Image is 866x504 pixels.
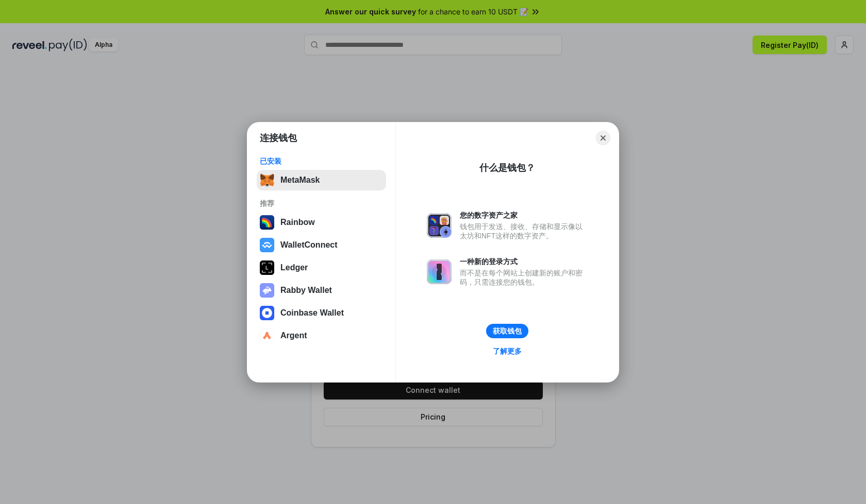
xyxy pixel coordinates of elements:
[427,213,452,238] img: svg+xml,%3Csvg%20xmlns%3D%22http%3A%2F%2Fwww.w3.org%2F2000%2Fsvg%22%20fill%3D%22none%22%20viewBox...
[479,162,535,174] div: 什么是钱包？
[257,235,386,255] button: WalletConnect
[257,212,386,233] button: Rainbow
[257,303,386,323] button: Coinbase Wallet
[460,268,588,287] div: 而不是在每个网站上创建新的账户和密码，只需连接您的钱包。
[487,344,528,358] a: 了解更多
[257,280,386,301] button: Rabby Wallet
[257,325,386,346] button: Argent
[260,260,274,275] img: svg+xml,%3Csvg%20xmlns%3D%22http%3A%2F%2Fwww.w3.org%2F2000%2Fsvg%22%20width%3D%2228%22%20height%3...
[260,132,297,144] h1: 连接钱包
[486,324,528,338] button: 获取钱包
[260,173,274,187] img: svg+xml,%3Csvg%20fill%3D%22none%22%20height%3D%2233%22%20viewBox%3D%220%200%2035%2033%22%20width%...
[260,306,274,320] img: svg+xml,%3Csvg%20width%3D%2228%22%20height%3D%2228%22%20viewBox%3D%220%200%2028%2028%22%20fill%3D...
[260,215,274,230] img: svg+xml,%3Csvg%20width%3D%22120%22%20height%3D%22120%22%20viewBox%3D%220%200%20120%20120%22%20fil...
[280,218,315,227] div: Rainbow
[280,176,320,185] div: MetaMask
[260,199,383,208] div: 推荐
[280,286,332,295] div: Rabby Wallet
[280,240,338,250] div: WalletConnect
[460,222,588,240] div: 钱包用于发送、接收、存储和显示像以太坊和NFT这样的数字资产。
[460,257,588,266] div: 一种新的登录方式
[280,263,308,272] div: Ledger
[260,328,274,343] img: svg+xml,%3Csvg%20width%3D%2228%22%20height%3D%2228%22%20viewBox%3D%220%200%2028%2028%22%20fill%3D...
[493,326,522,336] div: 获取钱包
[460,211,588,220] div: 您的数字资产之家
[493,346,522,356] div: 了解更多
[257,170,386,190] button: MetaMask
[260,238,274,252] img: svg+xml,%3Csvg%20width%3D%2228%22%20height%3D%2228%22%20viewBox%3D%220%200%2028%2028%22%20fill%3D...
[427,259,452,284] img: svg+xml,%3Csvg%20xmlns%3D%22http%3A%2F%2Fwww.w3.org%2F2000%2Fsvg%22%20fill%3D%22none%22%20viewBox...
[257,257,386,278] button: Ledger
[280,331,307,340] div: Argent
[596,131,610,145] button: Close
[260,283,274,298] img: svg+xml,%3Csvg%20xmlns%3D%22http%3A%2F%2Fwww.w3.org%2F2000%2Fsvg%22%20fill%3D%22none%22%20viewBox...
[260,157,383,166] div: 已安装
[280,308,344,318] div: Coinbase Wallet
